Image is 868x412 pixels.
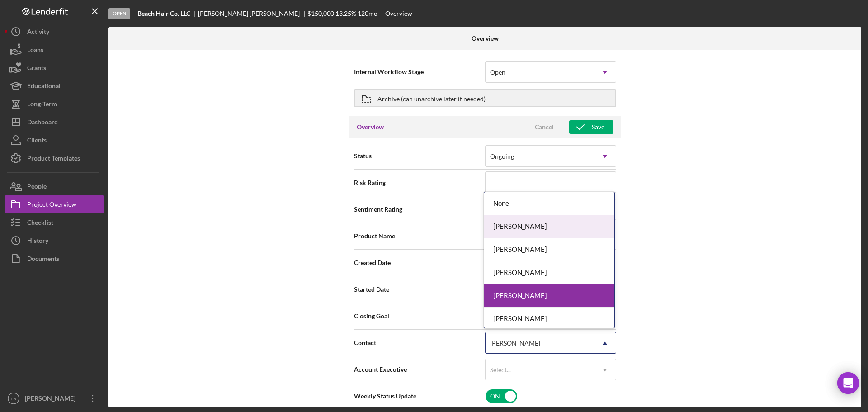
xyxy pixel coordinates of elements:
div: Checklist [27,213,53,234]
button: Checklist [5,213,104,232]
div: Project Overview [27,195,76,216]
button: People [5,177,104,195]
div: Select... [490,366,511,374]
div: Educational [27,77,61,97]
div: Overview [385,10,412,17]
button: Dashboard [5,113,104,131]
div: Dashboard [27,113,58,133]
button: Grants [5,59,104,77]
div: Save [592,120,604,134]
span: Weekly Status Update [354,392,485,401]
div: Activity [27,23,49,43]
div: Loans [27,41,43,61]
div: [PERSON_NAME] [484,308,614,331]
div: Open [490,69,505,76]
button: Save [569,120,613,134]
div: Documents [27,250,59,270]
button: Product Templates [5,149,104,167]
span: Created Date [354,258,485,267]
button: Long-Term [5,95,104,113]
button: Educational [5,77,104,95]
span: $150,000 [307,9,334,17]
div: [PERSON_NAME] [484,238,614,261]
div: None [484,192,614,215]
span: Closing Goal [354,312,485,321]
span: Account Executive [354,365,485,374]
span: Sentiment Rating [354,205,485,214]
button: Project Overview [5,195,104,213]
text: LR [11,396,16,401]
b: Overview [472,35,499,42]
button: LR[PERSON_NAME] [5,389,104,407]
div: Grants [27,59,46,79]
div: Ongoing [490,153,514,160]
button: Cancel [522,120,567,134]
div: Long-Term [27,95,57,115]
div: [PERSON_NAME] [484,284,614,308]
b: Beach Hair Co. LLC [137,10,190,17]
div: Clients [27,131,47,152]
div: Open Intercom Messenger [837,372,859,394]
span: Started Date [354,285,485,294]
div: Product Templates [27,149,80,170]
div: [PERSON_NAME] [484,215,614,238]
button: Clients [5,131,104,149]
div: [PERSON_NAME] [PERSON_NAME] [198,10,307,17]
button: Loans [5,41,104,59]
span: Status [354,152,485,161]
div: 13.25 % [335,10,356,17]
h3: Overview [357,123,384,132]
button: Archive (can unarchive later if needed) [354,89,616,107]
span: Contact [354,338,485,347]
div: History [27,232,48,252]
div: 120 mo [358,10,377,17]
button: History [5,232,104,250]
span: Risk Rating [354,178,485,187]
div: [PERSON_NAME] [490,340,540,347]
div: People [27,177,47,198]
div: Open [108,8,130,19]
div: [PERSON_NAME] [484,261,614,284]
div: Cancel [535,120,554,134]
button: Documents [5,250,104,268]
span: Internal Workflow Stage [354,67,485,76]
div: [PERSON_NAME] [23,389,81,410]
div: Archive (can unarchive later if needed) [377,90,486,106]
button: Activity [5,23,104,41]
span: Product Name [354,232,485,241]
